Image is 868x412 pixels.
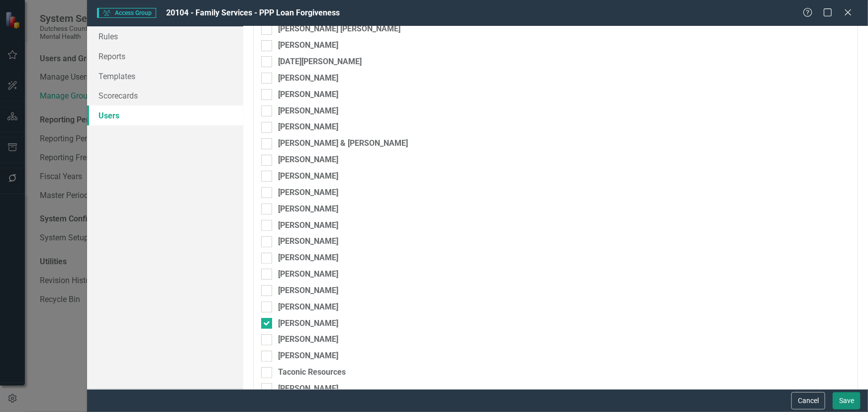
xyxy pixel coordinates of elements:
[278,318,338,329] div: [PERSON_NAME]
[87,105,243,125] a: Users
[278,383,338,395] div: [PERSON_NAME]
[87,46,243,66] a: Reports
[278,350,338,362] div: [PERSON_NAME]
[278,269,338,280] div: [PERSON_NAME]
[87,26,243,46] a: Rules
[166,8,340,17] span: 20104 - Family Services - PPP Loan Forgiveness
[278,89,338,101] div: [PERSON_NAME]
[278,220,338,231] div: [PERSON_NAME]
[278,105,338,117] div: [PERSON_NAME]
[278,73,338,84] div: [PERSON_NAME]
[278,121,338,133] div: [PERSON_NAME]
[278,302,338,313] div: [PERSON_NAME]
[791,392,825,410] button: Cancel
[278,236,338,247] div: [PERSON_NAME]
[97,8,156,18] span: Access Group
[278,187,338,199] div: [PERSON_NAME]
[278,171,338,182] div: [PERSON_NAME]
[278,40,338,51] div: [PERSON_NAME]
[278,334,338,345] div: [PERSON_NAME]
[278,138,408,149] div: [PERSON_NAME] & [PERSON_NAME]
[87,86,243,105] a: Scorecards
[278,56,362,68] div: [DATE][PERSON_NAME]
[278,285,338,297] div: [PERSON_NAME]
[278,367,346,378] div: Taconic Resources
[87,66,243,86] a: Templates
[833,392,861,410] button: Save
[278,23,400,35] div: [PERSON_NAME] [PERSON_NAME]
[278,204,338,215] div: [PERSON_NAME]
[278,154,338,166] div: [PERSON_NAME]
[278,252,338,264] div: [PERSON_NAME]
